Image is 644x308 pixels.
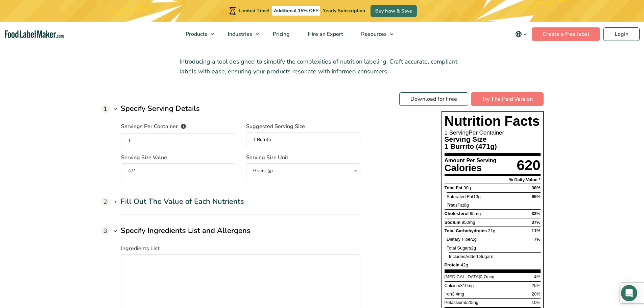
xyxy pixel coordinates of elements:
a: Hire an Expert [299,22,351,47]
span: 11% [531,228,540,233]
span: 850mg [462,220,475,225]
span: Saturated Fat [447,194,480,199]
a: Industries [219,22,262,47]
span: 95mg [470,211,481,216]
a: Try The Paid Version [471,92,544,106]
a: Download for Free [399,92,468,106]
p: Iron [445,292,464,297]
span: Hire an Expert [306,30,344,38]
a: Buy Now & Save [371,5,417,17]
span: 2g [471,245,476,251]
p: Fat [447,203,469,208]
span: Total Carbohydrates [445,228,487,233]
span: 4% [534,274,541,279]
span: 25% [531,283,540,288]
p: Amount Per Serving [445,158,497,163]
input: Example: 6 [121,133,235,148]
a: Pricing [264,22,297,47]
p: Serving Size [445,136,488,143]
span: 2 [101,197,110,206]
a: Resources [352,22,397,47]
span: 0g [464,203,469,208]
strong: Total Fat [445,185,462,190]
span: 620 [517,157,540,173]
span: 31g [488,228,496,233]
h3: Fill Out The Value of Each Nutrients [121,196,244,207]
span: 310mg [460,283,474,288]
p: Includes Added Sugars [449,254,493,259]
input: Example: Cup, Tbsp, Bottle... [246,132,360,147]
span: 13g [473,194,481,199]
a: Create a free label [532,27,600,41]
span: Suggested Serving Size [246,122,305,131]
span: 3 [101,226,110,235]
span: 65% [531,194,540,199]
span: 30g [463,185,471,190]
p: Calcium [445,283,474,288]
p: Potassium [445,300,478,305]
span: Resources [359,30,387,38]
span: Industries [226,30,253,38]
p: [MEDICAL_DATA] [445,275,495,279]
span: 1 [101,104,110,113]
p: Sodium [445,220,475,225]
input: Example: 8 [121,163,235,178]
span: 471 [476,142,490,150]
a: Products [177,22,217,47]
span: Serving Size Value [121,153,167,162]
span: 38% [531,185,540,190]
span: 32% [531,211,540,216]
p: Cholesterol [445,211,481,216]
span: Servings Per Container [121,122,178,132]
p: Dietary Fiber [447,237,477,242]
span: Serving [449,129,469,136]
span: Additional 15% OFF [272,6,320,16]
span: 10% [531,300,540,305]
strong: Protein [445,262,460,267]
span: g [490,142,497,150]
p: % Daily Value * [509,177,541,182]
span: 20% [531,291,540,297]
span: Products [184,30,208,38]
span: 0.7mcg [480,274,494,279]
span: 37% [531,220,540,225]
p: Introducing a tool designed to simplify the complexities of nutrition labeling. Craft accurate, c... [180,57,464,76]
div: Open Intercom Messenger [621,285,637,301]
span: Pricing [271,30,290,38]
h3: Specify Serving Details [121,103,200,114]
span: 2g [472,237,477,242]
span: 520mg [465,300,478,305]
span: 3.4mg [452,291,464,297]
p: Per Container [445,130,541,136]
span: Yearly Subscription [323,7,365,14]
span: Ingredients List [121,244,160,253]
span: 1 [445,129,448,136]
span: 7% [534,237,541,242]
span: Limited Time! [239,7,269,14]
a: Login [603,27,640,41]
span: Serving Size Unit [246,153,288,162]
span: 1 Burrito [445,142,474,150]
p: Nutrition Facts [445,114,541,128]
span: Trans [447,203,457,208]
p: Calories [445,163,497,173]
h3: Specify Ingredients List and Allergens [121,225,251,236]
p: Total Sugars [447,246,476,251]
span: 42g [461,262,468,267]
